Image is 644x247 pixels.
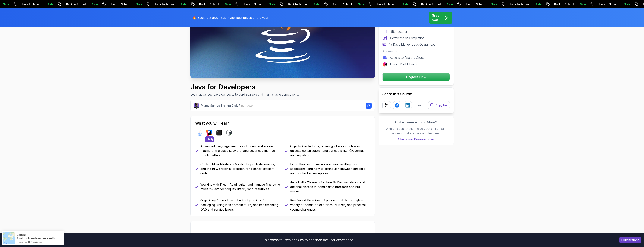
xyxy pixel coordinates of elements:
p: Sale [266,2,278,6]
div: This website uses cookies to enhance the user experience. [3,236,614,244]
p: With one subscription, give your entire team access to all courses and features. [382,126,450,135]
p: Sale [177,2,189,6]
p: Back to School [462,2,488,6]
p: Back to School [151,2,177,6]
p: or [418,103,421,108]
p: 🔥 Back to School Sale - Our best prices of the year! [193,15,269,20]
p: Sale [133,2,145,6]
p: Sale [576,2,588,6]
p: Back to School [63,2,88,6]
p: Sale [88,2,100,6]
p: Back to School [284,2,310,6]
img: provesource social proof notification image [3,232,15,244]
p: Back to School [506,2,532,6]
button: Upgrade Now [382,73,450,81]
p: Back to School [595,2,621,6]
p: Back to School [240,2,266,6]
p: Back to School [551,2,576,6]
p: Working with Files - Read, write, and manage files using modern Java techniques like try-with-res... [200,182,280,191]
h1: Java for Developers [190,83,299,91]
span: 4 hours ago [17,240,27,243]
p: 15 Days Money Back Guaranteed [389,42,435,47]
p: Copy link [436,103,447,107]
p: Back to School [418,2,443,6]
p: Sale [621,2,633,6]
p: 158 Lectures [390,29,408,34]
a: Amigoscode PRO Membership [25,237,55,240]
p: Back to School [373,2,399,6]
p: Advanced Language Features - Understand access modifiers, the static keyword, and advanced method... [200,144,280,157]
p: Access to Discord Group [390,55,425,60]
p: Back to School [329,2,354,6]
p: Learn advanced Java concepts to build scalable and maintainable applications. [190,92,299,97]
p: Sale [354,2,366,6]
p: Sale [44,2,56,6]
a: Check our Business Plan [382,137,450,141]
p: Sale [221,2,233,6]
p: Access to: [382,49,450,53]
h2: Master Advanced Java Concepts with Java for Developers [194,233,354,239]
button: Copy link [428,101,450,109]
p: Java Utility Classes - Explore BigDecimal, dates, and optional classes to handle data precision a... [290,180,370,194]
span: Instructor [240,104,254,107]
span: Bought [17,237,24,240]
img: intellij logo [206,130,212,136]
p: Back to School [196,2,221,6]
p: Certificate of Completion [390,36,424,40]
p: Object-Oriented Programming - Dive into classes, objects, constructors, and concepts like `@Overr... [290,144,370,157]
p: Upgrade Now [383,73,450,81]
p: Sale [488,2,500,6]
img: jetbrains logo [382,62,387,67]
img: terminal logo [216,130,222,136]
span: intellij [205,136,214,142]
h2: What you will learn [195,121,370,126]
p: Sale [532,2,544,6]
img: Nelson Djalo [194,103,199,109]
a: ProveSource [31,241,42,243]
p: Sale [310,2,322,6]
p: Error Handling - Learn exception handling, custom exceptions, and how to distinguish between chec... [290,162,370,176]
p: Mama Samba Braima Djalo / [201,103,254,108]
p: Back to School [18,2,44,6]
p: Sale [399,2,411,6]
p: Back to School [107,2,133,6]
p: Organizing Code - Learn the best practices for packaging, using n-tier architecture, and implemen... [200,198,280,212]
span: golnaz [17,233,26,236]
h2: Share this Course [382,91,450,97]
p: IntelliJ IDEA Ultimate [390,62,418,67]
p: Real-World Exercises - Apply your skills through a variety of hands-on exercises, quizzes, and pr... [290,198,370,212]
p: Sale [443,2,455,6]
img: bash logo [226,130,232,136]
button: Accept cookies [619,237,641,243]
p: Grab Now [432,13,439,22]
p: Control Flow Mastery - Master loops, if-statements, and the new switch expression for cleaner, ef... [200,162,280,176]
h3: Got a Team of 5 or More? [382,120,450,125]
img: java logo [197,130,203,136]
